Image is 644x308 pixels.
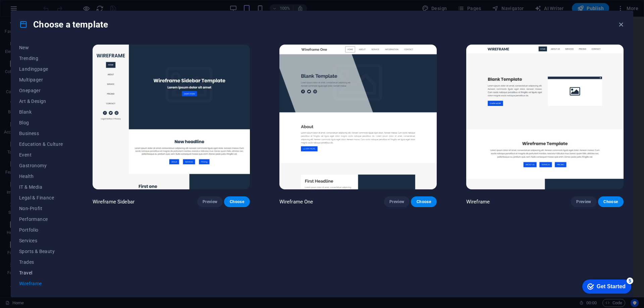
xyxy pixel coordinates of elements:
[19,227,63,233] span: Portfolio
[93,45,250,189] img: Wireframe Sidebar
[19,217,63,222] span: Performance
[19,152,63,158] span: Event
[19,246,63,257] button: Sports & Beauty
[19,225,63,235] button: Portfolio
[603,199,618,204] span: Choose
[416,199,431,204] span: Choose
[19,267,63,278] button: Travel
[19,56,63,61] span: Trending
[19,131,63,136] span: Business
[93,198,135,205] p: Wireframe Sidebar
[598,196,624,207] button: Choose
[279,198,313,205] p: Wireframe One
[466,45,624,189] img: Wireframe
[19,182,63,192] button: IT & Media
[19,117,63,128] button: Blog
[19,184,63,190] span: IT & Media
[19,77,63,82] span: Multipager
[19,74,63,85] button: Multipager
[19,45,63,50] span: New
[19,96,63,107] button: Art & Design
[19,195,63,200] span: Legal & Finance
[19,281,63,286] span: Wireframe
[229,199,244,204] span: Choose
[19,257,63,267] button: Trades
[389,199,404,204] span: Preview
[19,141,63,147] span: Education & Culture
[19,64,63,74] button: Landingpage
[19,192,63,203] button: Legal & Finance
[20,7,49,13] div: Get Started
[19,88,63,93] span: Onepager
[384,196,410,207] button: Preview
[19,53,63,64] button: Trending
[19,85,63,96] button: Onepager
[5,3,54,17] div: Get Started 5 items remaining, 0% complete
[19,259,63,265] span: Trades
[19,120,63,125] span: Blog
[279,45,437,189] img: Wireframe One
[571,196,596,207] button: Preview
[19,171,63,182] button: Health
[19,160,63,171] button: Gastronomy
[19,99,63,104] span: Art & Design
[19,278,63,289] button: Wireframe
[203,199,217,204] span: Preview
[19,206,63,211] span: Non-Profit
[19,163,63,168] span: Gastronomy
[19,203,63,214] button: Non-Profit
[466,198,490,205] p: Wireframe
[576,199,591,204] span: Preview
[19,174,63,179] span: Health
[19,109,63,115] span: Blank
[19,42,63,53] button: New
[197,196,223,207] button: Preview
[224,196,250,207] button: Choose
[19,249,63,254] span: Sports & Beauty
[19,235,63,246] button: Services
[19,238,63,243] span: Services
[19,139,63,149] button: Education & Culture
[19,66,63,72] span: Landingpage
[19,128,63,139] button: Business
[19,214,63,225] button: Performance
[19,270,63,275] span: Travel
[19,19,108,30] h4: Choose a template
[50,1,56,8] div: 5
[19,107,63,117] button: Blank
[19,149,63,160] button: Event
[411,196,436,207] button: Choose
